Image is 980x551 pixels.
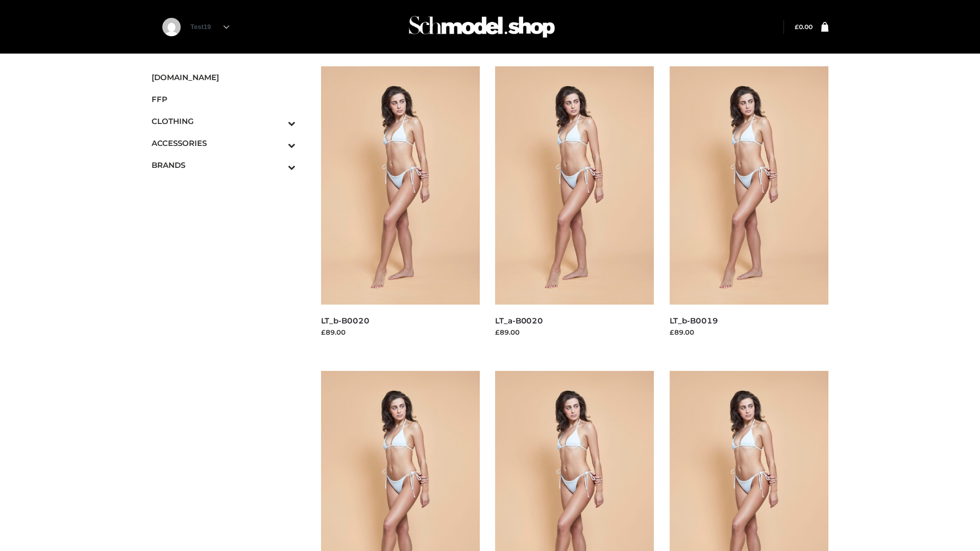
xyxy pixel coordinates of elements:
a: Read more [495,339,533,347]
span: [DOMAIN_NAME] [152,71,296,83]
div: £89.00 [495,327,654,337]
button: Toggle Submenu [260,110,296,132]
a: Test19 [190,23,229,31]
div: £89.00 [321,327,480,337]
span: ACCESSORIES [152,137,296,149]
div: £89.00 [670,327,829,337]
a: ACCESSORIESToggle Submenu [152,132,296,154]
a: LT_b-B0019 [670,316,718,325]
span: CLOTHING [152,115,296,127]
span: BRANDS [152,159,296,171]
a: Read more [670,339,707,347]
span: FFP [152,93,296,105]
a: LT_b-B0020 [321,316,370,325]
a: £0.00 [795,23,813,31]
a: FFP [152,88,296,110]
span: £ [795,23,799,31]
a: Read more [321,339,359,347]
img: Schmodel Admin 964 [405,7,558,47]
button: Toggle Submenu [260,154,296,176]
a: CLOTHINGToggle Submenu [152,110,296,132]
a: BRANDSToggle Submenu [152,154,296,176]
button: Toggle Submenu [260,132,296,154]
bdi: 0.00 [795,23,813,31]
a: LT_a-B0020 [495,316,543,325]
a: [DOMAIN_NAME] [152,66,296,88]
